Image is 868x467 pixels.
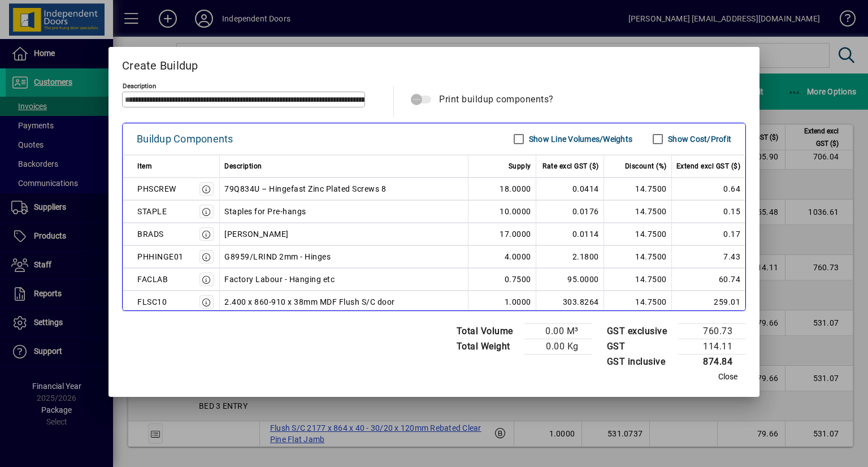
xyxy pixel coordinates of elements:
td: 874.84 [678,354,746,370]
h2: Create Buildup [108,47,759,80]
td: 0.00 M³ [524,323,592,339]
td: 2.400 x 860-910 x 38mm MDF Flush S/C door [220,291,468,313]
td: 0.00 Kg [524,339,592,354]
div: 0.0414 [541,182,599,196]
label: Show Line Volumes/Weights [527,133,632,145]
td: [PERSON_NAME] [220,223,468,245]
td: 14.7500 [604,178,672,200]
td: 17.0000 [468,223,536,245]
button: Close [710,367,746,387]
div: Buildup Components [137,130,233,148]
td: 79Q834U – Hingefast Zinc Plated Screws 8 [220,178,468,200]
td: 14.7500 [604,200,672,223]
td: 4.0000 [468,245,536,268]
label: Show Cost/Profit [666,133,731,145]
td: 60.74 [672,268,746,291]
td: 14.7500 [604,223,672,245]
div: STAPLE [137,205,167,218]
td: GST [601,339,679,354]
td: 7.43 [672,245,746,268]
div: 0.0176 [541,205,599,218]
td: 760.73 [678,323,746,339]
td: 18.0000 [468,178,536,200]
div: 0.0114 [541,227,599,241]
span: Discount (%) [625,159,667,173]
td: G8959/LRIND 2mm - Hinges [220,245,468,268]
div: FACLAB [137,273,168,286]
td: 10.0000 [468,200,536,223]
div: 2.1800 [541,250,599,263]
td: 259.01 [672,291,746,313]
mat-label: Description [123,81,156,89]
td: Total Volume [451,323,524,339]
td: 1.0000 [468,291,536,313]
td: 14.7500 [604,268,672,291]
td: Total Weight [451,339,524,354]
td: 0.7500 [468,268,536,291]
div: PHSCREW [137,182,176,196]
div: 303.8264 [541,295,599,309]
td: 114.11 [678,339,746,354]
div: FLSC10 [137,295,167,309]
span: Description [224,159,262,173]
td: 0.64 [672,178,746,200]
td: 14.7500 [604,245,672,268]
span: Item [137,159,152,173]
td: 0.17 [672,223,746,245]
td: Staples for Pre-hangs [220,200,468,223]
td: 14.7500 [604,291,672,313]
span: Print buildup components? [439,94,554,105]
td: Factory Labour - Hanging etc [220,268,468,291]
td: 0.15 [672,200,746,223]
span: Rate excl GST ($) [542,159,599,173]
span: Extend excl GST ($) [676,159,741,173]
td: GST exclusive [601,323,679,339]
div: 95.0000 [541,273,599,286]
span: Close [718,371,737,383]
div: BRADS [137,227,164,241]
td: GST inclusive [601,354,679,370]
span: Supply [509,159,531,173]
div: PHHINGE01 [137,250,184,263]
